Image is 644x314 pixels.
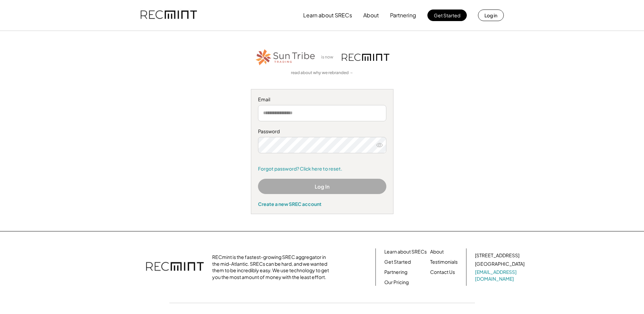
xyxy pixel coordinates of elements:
[291,70,353,76] a: read about why we rebranded →
[212,254,333,280] div: RECmint is the fastest-growing SREC aggregator in the mid-Atlantic. SRECs can be hard, and we wan...
[478,10,504,21] button: Log in
[258,179,386,194] button: Log In
[146,255,204,279] img: recmint-logotype%403x.png
[475,252,519,259] div: [STREET_ADDRESS]
[141,4,197,27] img: recmint-logotype%403x.png
[384,279,409,286] a: Our Pricing
[384,248,427,255] a: Learn about SRECs
[255,48,316,67] img: STT_Horizontal_Logo%2B-%2BColor.png
[430,259,458,265] a: Testimonials
[303,8,352,22] button: Learn about SRECs
[427,10,467,21] button: Get Started
[384,259,411,265] a: Get Started
[258,128,386,135] div: Password
[342,54,389,61] img: recmint-logotype%403x.png
[430,248,444,255] a: About
[319,54,338,60] div: is now
[475,261,525,267] div: [GEOGRAPHIC_DATA]
[363,8,379,22] button: About
[390,8,416,22] button: Partnering
[475,269,526,282] a: [EMAIL_ADDRESS][DOMAIN_NAME]
[430,269,455,276] a: Contact Us
[258,165,386,172] a: Forgot password? Click here to reset.
[258,96,386,103] div: Email
[258,201,386,207] div: Create a new SREC account
[384,269,407,276] a: Partnering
